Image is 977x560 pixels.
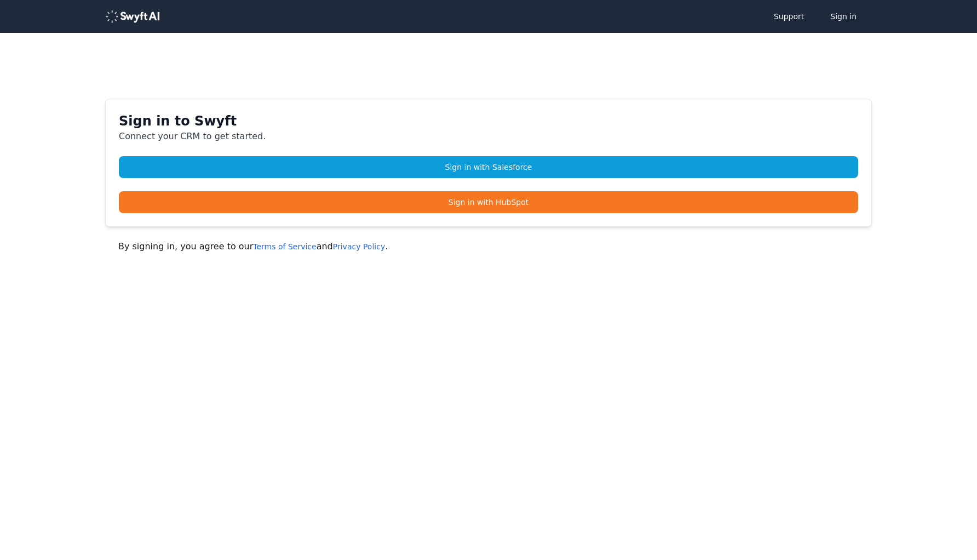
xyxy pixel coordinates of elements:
[119,156,858,178] a: Sign in with Salesforce
[119,191,858,213] a: Sign in with HubSpot
[253,242,316,251] a: Terms of Service
[119,130,858,143] p: Connect your CRM to get started.
[118,240,859,253] p: By signing in, you agree to our and .
[763,5,815,27] a: Support
[819,5,867,27] button: Sign in
[333,242,385,251] a: Privacy Policy
[105,10,160,23] img: logo-488353a97b7647c9773e25e94dd66c4536ad24f66c59206894594c5eb3334934.png
[119,112,858,130] h1: Sign in to Swyft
